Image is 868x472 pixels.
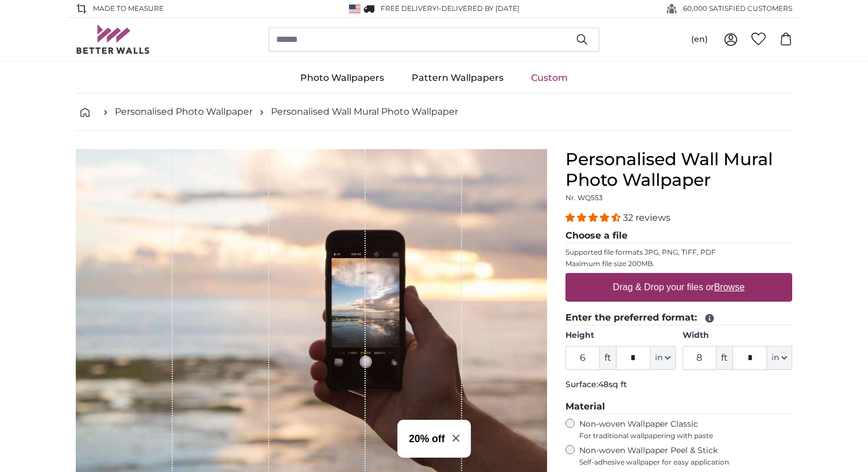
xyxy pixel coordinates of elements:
label: Non-woven Wallpaper Classic [579,419,792,440]
img: United States [349,5,361,13]
a: Photo Wallpapers [286,63,398,93]
span: Made to Measure [93,3,164,14]
span: 60,000 SATISFIED CUSTOMERS [683,3,792,14]
span: in [655,352,662,364]
a: Custom [517,63,582,93]
a: Personalised Wall Mural Photo Wallpaper [271,105,458,119]
span: For traditional wallpapering with paste [579,431,792,440]
span: in [772,352,779,364]
label: Width [683,330,792,341]
button: in [767,346,792,370]
nav: breadcrumbs [76,93,792,131]
a: Personalised Photo Wallpaper [115,105,253,119]
a: Pattern Wallpapers [398,63,517,93]
span: ft [716,346,733,370]
span: ft [600,346,616,370]
span: Nr. WQ553 [565,193,603,202]
p: Supported file formats JPG, PNG, TIFF, PDF [565,248,792,257]
span: FREE delivery! [381,4,439,13]
label: Drag & Drop your files or [609,276,749,299]
span: 4.31 stars [565,212,623,223]
p: Surface: [565,379,792,391]
legend: Enter the preferred format: [565,311,792,325]
span: - [439,4,520,13]
p: Maximum file size 200MB. [565,259,792,268]
label: Non-woven Wallpaper Peel & Stick [579,445,792,467]
legend: Material [565,400,792,414]
button: in [650,346,676,370]
span: Self-adhesive wallpaper for easy application [579,458,792,467]
label: Height [565,330,675,341]
h1: Personalised Wall Mural Photo Wallpaper [565,149,792,190]
legend: Choose a file [565,229,792,243]
span: Delivered by [DATE] [441,4,520,13]
button: (en) [682,29,717,50]
span: 32 reviews [623,212,671,223]
span: 48sq ft [598,379,627,389]
u: Browse [714,282,745,292]
img: Betterwalls [76,25,150,54]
